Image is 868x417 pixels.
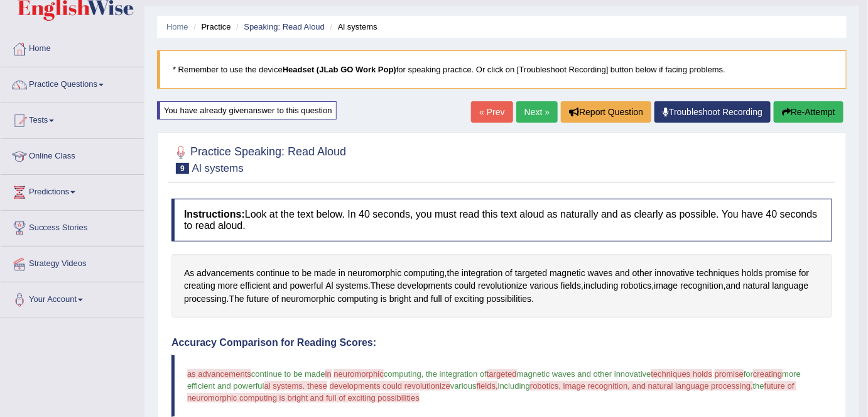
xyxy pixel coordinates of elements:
span: robotics, image recognition, and natural language processing. [530,381,753,391]
a: Next » [516,101,558,123]
span: Click to see word definition [348,267,402,280]
span: Click to see word definition [773,279,809,292]
span: fields, [477,381,498,391]
span: Click to see word definition [655,267,695,280]
a: Success Stories [1,211,144,242]
a: Tests [1,103,144,135]
li: Al systems [327,21,377,33]
div: , . , , , . . [171,254,832,318]
span: continue to be made [251,369,325,379]
a: Strategy Videos [1,247,144,278]
a: Practice Questions [1,67,144,99]
span: Click to see word definition [632,267,653,280]
span: targeted [487,369,517,379]
b: Instructions: [184,209,245,220]
span: Click to see word definition [616,267,630,280]
h4: Look at the text below. In 40 seconds, you must read this text aloud as naturally and as clearly ... [171,199,832,241]
a: Home [1,31,144,63]
span: Click to see word definition [455,279,475,292]
span: Click to see word definition [583,279,618,292]
span: Click to see word definition [371,279,395,292]
span: Click to see word definition [197,267,254,280]
span: Click to see word definition [281,292,335,306]
span: al systems. these [264,381,327,391]
span: promise [715,369,744,379]
span: magnetic waves and other innovative [517,369,651,379]
span: Click to see word definition [487,292,532,306]
span: 9 [176,163,189,174]
span: Click to see word definition [389,292,411,306]
span: Click to see word definition [336,279,368,292]
h4: Accuracy Comparison for Reading Scores: [171,337,832,348]
span: Click to see word definition [381,292,387,306]
span: Click to see word definition [454,292,484,306]
span: Click to see word definition [398,279,452,292]
span: Click to see word definition [414,292,428,306]
span: Click to see word definition [337,292,378,306]
span: Click to see word definition [445,292,452,306]
span: neuromorphic [334,369,384,379]
a: Troubleshoot Recording [654,101,771,123]
span: Click to see word definition [404,267,445,280]
span: Click to see word definition [588,267,613,280]
span: Click to see word definition [431,292,442,306]
small: Al systems [192,162,244,174]
span: Click to see word definition [515,267,547,280]
span: Click to see word definition [530,279,558,292]
a: Predictions [1,175,144,206]
span: Click to see word definition [680,279,724,292]
a: Speaking: Read Aloud [244,22,325,31]
button: Re-Attempt [774,101,844,123]
button: Report Question [561,101,651,123]
li: Practice [190,21,231,33]
span: Click to see word definition [743,279,770,292]
span: Click to see word definition [505,267,513,280]
span: Click to see word definition [302,267,312,280]
blockquote: * Remember to use the device for speaking practice. Or click on [Troubleshoot Recording] button b... [157,50,847,89]
span: Click to see word definition [314,267,336,280]
span: Click to see word definition [292,267,300,280]
a: Home [166,22,188,31]
span: Click to see word definition [742,267,762,280]
span: Click to see word definition [290,279,323,292]
span: Click to see word definition [271,292,279,306]
span: Click to see word definition [726,279,741,292]
span: Click to see word definition [273,279,287,292]
span: Click to see word definition [229,292,244,306]
span: for [744,369,753,379]
span: Click to see word definition [184,292,227,306]
span: Click to see word definition [550,267,585,280]
span: Click to see word definition [621,279,652,292]
span: Click to see word definition [339,267,345,280]
a: Your Account [1,282,144,314]
span: Click to see word definition [766,267,797,280]
span: Click to see word definition [697,267,740,280]
span: Click to see word definition [218,279,238,292]
a: Online Class [1,139,144,170]
span: Click to see word definition [447,267,459,280]
span: Click to see word definition [561,279,582,292]
span: creating [753,369,782,379]
div: You have already given answer to this question [157,101,337,120]
span: Click to see word definition [184,279,215,292]
span: Click to see word definition [247,292,269,306]
span: Click to see word definition [462,267,502,280]
span: as advancements [187,369,251,379]
span: computing [384,369,421,379]
span: Click to see word definition [241,279,271,292]
b: Headset (JLab GO Work Pop) [283,65,396,74]
span: Click to see word definition [184,267,194,280]
span: Click to see word definition [256,267,290,280]
span: , [421,369,424,379]
span: techniques holds [651,369,713,379]
span: the [753,381,764,391]
span: Click to see word definition [325,279,333,292]
span: in [325,369,332,379]
h2: Practice Speaking: Read Aloud [171,143,346,174]
span: various [450,381,477,391]
span: Click to see word definition [654,279,678,292]
span: Click to see word definition [478,279,528,292]
a: « Prev [471,101,513,123]
span: the integration of [426,369,487,379]
span: developments could revolutionize [330,381,450,391]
